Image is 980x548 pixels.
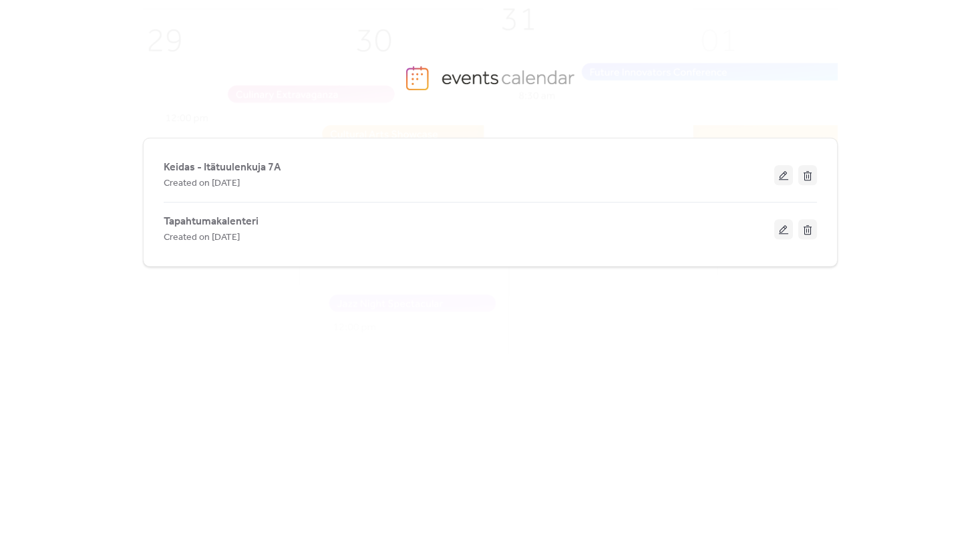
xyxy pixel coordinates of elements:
a: Keidas - Itätuulenkuja 7A [164,164,281,171]
span: Keidas - Itätuulenkuja 7A [164,160,281,176]
span: Created on [DATE] [164,230,240,246]
span: Created on [DATE] [164,176,240,192]
a: Tapahtumakalenteri [164,218,259,225]
span: Tapahtumakalenteri [164,214,259,230]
